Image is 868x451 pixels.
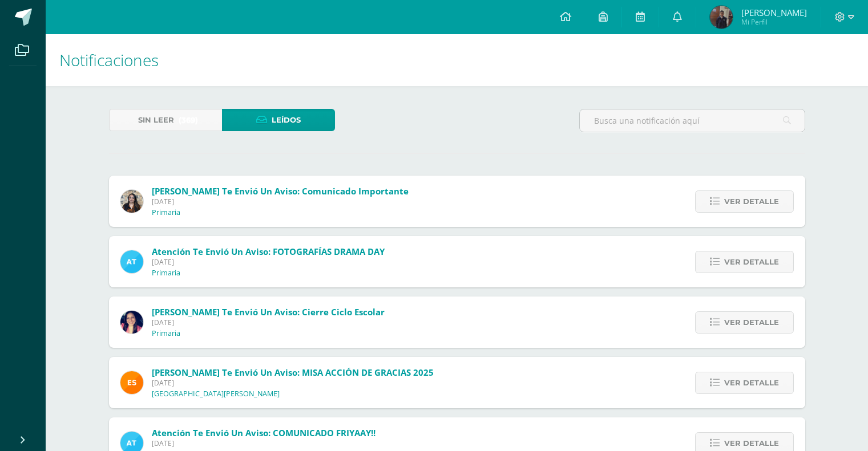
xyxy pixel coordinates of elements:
[120,371,143,394] img: 4ba0fbdb24318f1bbd103ebd070f4524.png
[580,109,805,132] input: Busca una notificación aquí
[138,109,174,131] span: Sin leer
[120,311,143,334] img: 7118ac30b0313437625b59fc2ffd5a9e.png
[152,427,376,438] span: Atención te envió un aviso: COMUNICADO FRIYAAY!!
[222,109,335,131] a: Leídos
[152,318,385,327] span: [DATE]
[724,312,779,333] span: Ver detalle
[120,190,143,213] img: b28abd5fc8ba3844de867acb3a65f220.png
[109,109,222,131] a: Sin leer(369)
[152,367,434,378] span: [PERSON_NAME] te envió un aviso: MISA ACCIÓN DE GRACIAS 2025
[152,438,376,448] span: [DATE]
[179,109,198,131] span: (369)
[152,197,409,206] span: [DATE]
[152,208,180,217] p: Primaria
[741,7,807,18] span: [PERSON_NAME]
[724,191,779,212] span: Ver detalle
[152,269,180,278] p: Primaria
[152,306,385,318] span: [PERSON_NAME] te envió un aviso: Cierre ciclo escolar
[272,109,301,131] span: Leídos
[152,246,385,257] span: Atención te envió un aviso: FOTOGRAFÍAS DRAMA DAY
[152,378,434,388] span: [DATE]
[724,251,779,273] span: Ver detalle
[152,329,180,338] p: Primaria
[152,389,280,399] p: [GEOGRAPHIC_DATA][PERSON_NAME]
[152,257,385,267] span: [DATE]
[120,250,143,273] img: 9fc725f787f6a993fc92a288b7a8b70c.png
[59,49,159,71] span: Notificaciones
[152,185,409,197] span: [PERSON_NAME] te envió un aviso: Comunicado Importante
[724,372,779,393] span: Ver detalle
[710,6,733,29] img: 5c12eaf7067e79b71d49daf2c3915bf9.png
[741,17,807,27] span: Mi Perfil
